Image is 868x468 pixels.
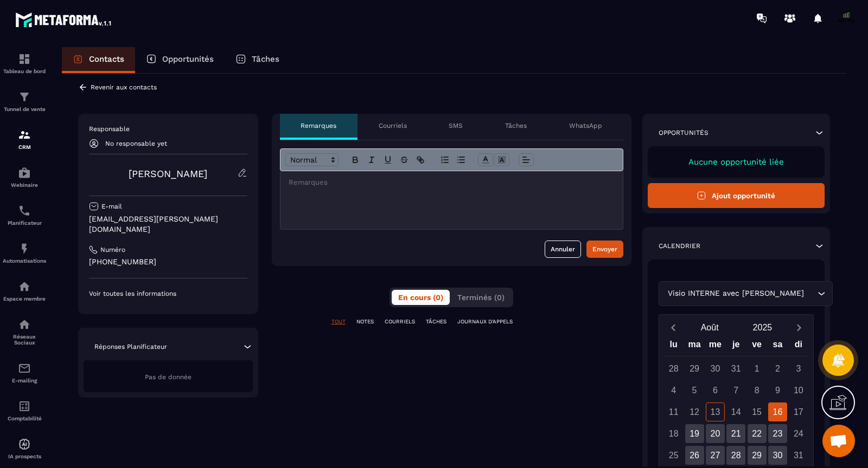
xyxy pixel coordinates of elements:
[3,196,46,234] a: schedulerschedulerPlanificateur
[706,424,725,443] div: 20
[648,183,825,208] button: Ajout opportunité
[3,392,46,430] a: accountantaccountantComptabilité
[252,54,279,64] p: Tâches
[706,402,725,421] div: 13
[726,381,745,400] div: 7
[748,424,767,443] div: 22
[789,381,808,400] div: 10
[331,318,346,326] p: TOUT
[3,234,46,272] a: automationsautomationsAutomatisations
[788,337,809,356] div: di
[100,245,125,254] p: Numéro
[3,310,46,354] a: social-networksocial-networkRéseaux Sociaux
[706,381,725,400] div: 6
[3,378,46,383] p: E-mailing
[3,158,46,196] a: automationsautomationsWebinaire
[3,44,46,82] a: formationformationTableau de bord
[659,281,833,306] div: Search for option
[768,402,787,421] div: 16
[3,182,46,188] p: Webinaire
[18,204,31,217] img: scheduler
[89,289,247,298] p: Voir toutes les informations
[449,121,463,130] p: SMS
[767,337,788,356] div: sa
[685,424,704,443] div: 19
[162,54,214,64] p: Opportunités
[768,381,787,400] div: 9
[569,121,602,130] p: WhatsApp
[18,128,31,141] img: formation
[451,290,511,305] button: Terminés (0)
[101,202,122,211] p: E-mail
[3,120,46,158] a: formationformationCRM
[135,47,225,73] a: Opportunités
[379,121,407,130] p: Courriels
[706,359,725,378] div: 30
[89,257,247,267] p: [PHONE_NUMBER]
[89,214,247,235] p: [EMAIL_ADDRESS][PERSON_NAME][DOMAIN_NAME]
[685,381,704,400] div: 5
[664,381,683,400] div: 4
[457,293,505,302] span: Terminés (0)
[768,359,787,378] div: 2
[685,402,704,421] div: 12
[685,359,704,378] div: 29
[789,424,808,443] div: 24
[89,54,124,64] p: Contacts
[545,240,581,258] button: Annuler
[18,438,31,451] img: automations
[748,402,767,421] div: 15
[18,400,31,413] img: accountant
[807,288,815,300] input: Search for option
[663,337,809,465] div: Calendar wrapper
[129,168,207,179] a: [PERSON_NAME]
[768,424,787,443] div: 23
[789,446,808,465] div: 31
[726,402,745,421] div: 14
[789,320,809,335] button: Next month
[505,121,527,130] p: Tâches
[385,318,415,326] p: COURRIELS
[789,402,808,421] div: 17
[789,359,808,378] div: 3
[768,446,787,465] div: 30
[18,90,31,103] img: formation
[726,424,745,443] div: 21
[663,359,809,465] div: Calendar days
[3,296,46,302] p: Espace membre
[89,125,247,133] p: Responsable
[663,320,684,335] button: Previous month
[726,359,745,378] div: 31
[18,280,31,293] img: automations
[18,53,31,66] img: formation
[664,446,683,465] div: 25
[736,318,789,337] button: Open years overlay
[301,121,336,130] p: Remarques
[664,402,683,421] div: 11
[18,362,31,375] img: email
[3,220,46,226] p: Planificateur
[706,446,725,465] div: 27
[457,318,513,326] p: JOURNAUX D'APPELS
[748,446,767,465] div: 29
[145,373,192,381] span: Pas de donnée
[3,415,46,421] p: Comptabilité
[356,318,374,326] p: NOTES
[3,68,46,74] p: Tableau de bord
[746,337,767,356] div: ve
[664,424,683,443] div: 18
[659,242,700,250] p: Calendrier
[62,47,135,73] a: Contacts
[586,240,623,258] button: Envoyer
[3,354,46,392] a: emailemailE-mailing
[94,342,167,351] p: Réponses Planificateur
[748,381,767,400] div: 8
[822,425,855,457] a: Ouvrir le chat
[225,47,290,73] a: Tâches
[18,318,31,331] img: social-network
[666,288,807,300] span: Visio INTERNE avec [PERSON_NAME]
[392,290,450,305] button: En cours (0)
[15,10,113,29] img: logo
[426,318,446,326] p: TÂCHES
[726,337,746,356] div: je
